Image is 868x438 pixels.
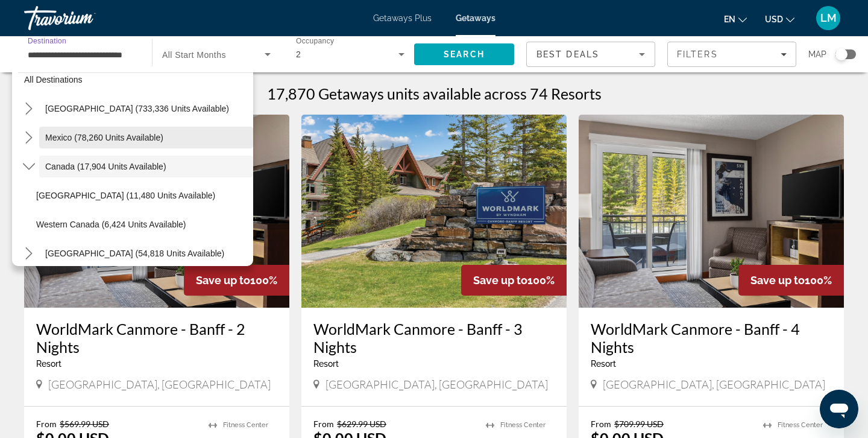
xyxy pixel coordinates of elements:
button: Toggle Caribbean & Atlantic Islands (54,818 units available) submenu [18,243,39,264]
button: User Menu [813,5,844,31]
span: Map [808,46,826,63]
a: WorldMark Canmore - Banff - 4 Nights [591,320,832,356]
mat-select: Sort by [536,47,645,62]
button: Toggle Canada (17,904 units available) submenu [18,156,39,177]
span: LM [820,12,837,24]
a: Getaways Plus [373,13,432,23]
span: Save up to [473,274,527,287]
a: Getaways [456,13,495,23]
a: WorldMark Canmore - Banff - 2 Nights [36,320,277,356]
span: Canada (17,904 units available) [45,162,166,171]
span: Resort [36,359,61,369]
span: [GEOGRAPHIC_DATA] (11,480 units available) [36,191,215,200]
span: All destinations [24,75,83,84]
span: $709.99 USD [614,419,664,429]
span: Best Deals [536,49,599,59]
div: 100% [738,265,844,296]
button: Change language [724,10,747,28]
button: Select destination: Mexico (78,260 units available) [39,127,253,148]
span: From [36,419,57,429]
button: Filters [667,42,796,67]
span: Mexico (78,260 units available) [45,133,163,142]
span: [GEOGRAPHIC_DATA], [GEOGRAPHIC_DATA] [603,378,825,391]
span: Save up to [750,274,805,287]
button: Select destination: Western Canada (6,424 units available) [30,214,253,235]
span: Resort [591,359,616,369]
button: Toggle United States (733,336 units available) submenu [18,98,39,119]
span: Fitness Center [778,421,823,429]
a: WorldMark Canmore - Banff - 3 Nights [313,320,555,356]
button: Toggle Mexico (78,260 units available) submenu [18,127,39,148]
button: Select destination: Canada (17,904 units available) [39,156,253,177]
span: All Start Months [162,50,226,60]
img: WorldMark Canmore - Banff - 4 Nights [579,115,844,308]
span: Filters [677,49,718,59]
span: [GEOGRAPHIC_DATA], [GEOGRAPHIC_DATA] [48,378,271,391]
span: From [591,419,611,429]
span: From [313,419,334,429]
button: Search [414,43,514,65]
h1: 17,870 Getaways units available across 74 Resorts [267,84,602,103]
button: Select destination: All destinations [18,69,253,90]
img: WorldMark Canmore - Banff - 3 Nights [301,115,567,308]
span: $629.99 USD [337,419,386,429]
div: 100% [461,265,567,296]
div: 100% [184,265,289,296]
span: Resort [313,359,339,369]
span: [GEOGRAPHIC_DATA] (733,336 units available) [45,104,229,113]
button: Select destination: United States (733,336 units available) [39,98,253,119]
span: Fitness Center [223,421,268,429]
span: [GEOGRAPHIC_DATA], [GEOGRAPHIC_DATA] [325,378,548,391]
span: 2 [296,49,301,59]
a: Travorium [24,2,145,34]
span: Search [444,49,485,59]
button: Select destination: Eastern Canada (11,480 units available) [30,185,253,206]
span: $569.99 USD [60,419,109,429]
button: Select destination: Caribbean & Atlantic Islands (54,818 units available) [39,243,253,264]
iframe: Button to launch messaging window [820,390,858,428]
input: Select destination [28,48,136,62]
div: Destination options [12,66,253,266]
span: Occupancy [296,37,334,45]
span: Fitness Center [500,421,546,429]
span: Destination [28,37,66,45]
span: Save up to [196,274,250,287]
span: [GEOGRAPHIC_DATA] (54,818 units available) [45,249,224,258]
span: USD [765,14,783,24]
button: Change currency [765,10,794,28]
span: Western Canada (6,424 units available) [36,220,186,229]
span: en [724,14,735,24]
